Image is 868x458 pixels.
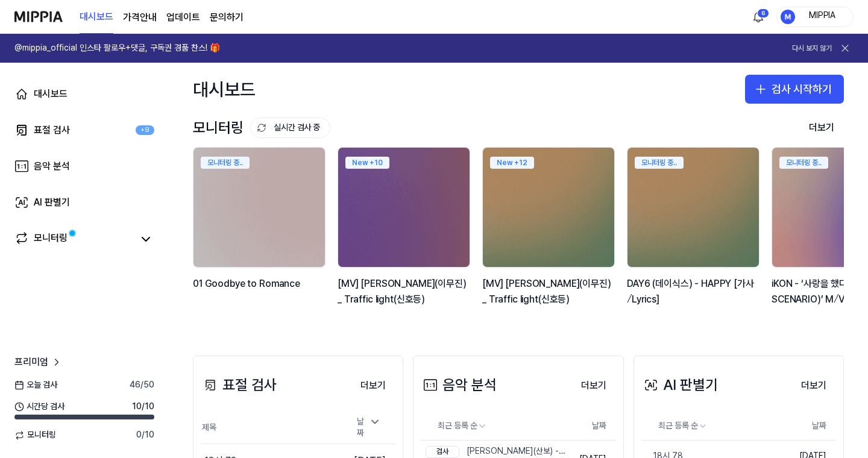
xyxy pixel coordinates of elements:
th: 제목 [201,412,342,444]
img: backgroundIamge [338,148,470,267]
a: 문의하기 [210,10,244,25]
div: [MV] [PERSON_NAME](이무진) _ Traffic light(신호등) [338,276,473,307]
div: AI 판별기 [641,374,718,397]
a: 표절 검사+9 [7,116,162,145]
button: 다시 보지 않기 [792,43,832,54]
div: AI 판별기 [34,195,70,210]
div: 검사 [426,446,459,458]
span: 오늘 검사 [14,379,57,391]
a: AI 판별기 [7,188,162,217]
img: 알림 [751,10,766,24]
img: backgroundIamge [193,148,325,267]
div: New + 12 [490,157,534,169]
a: 모니터링 중..backgroundIamge01 Goodbye to Romance [193,147,328,319]
span: 시간당 검사 [14,401,64,413]
a: 프리미엄 [14,355,63,369]
span: 0 / 10 [136,429,154,441]
a: 더보기 [571,372,616,398]
div: 모니터링 [193,116,330,139]
button: profileMIPPIA [776,7,854,27]
button: 가격안내 [123,10,157,25]
div: MIPPIA [799,10,846,23]
button: 더보기 [799,116,844,140]
div: 날짜 [352,412,386,443]
span: 10 / 10 [132,401,154,413]
div: 모니터링 중.. [779,157,828,169]
div: [MV] [PERSON_NAME](이무진) _ Traffic light(신호등) [482,276,617,307]
a: 대시보드 [7,80,162,108]
div: DAY6 (데이식스) - HAPPY [가사⧸Lyrics] [627,276,762,307]
span: 프리미엄 [14,355,48,369]
div: New + 10 [345,157,389,169]
div: 대시보드 [193,75,256,104]
a: 음악 분석 [7,152,162,181]
div: 6 [757,8,769,18]
a: 업데이트 [166,10,200,25]
img: profile [781,10,795,24]
a: New +12backgroundIamge[MV] [PERSON_NAME](이무진) _ Traffic light(신호등) [482,147,617,319]
button: 검사 시작하기 [745,75,844,104]
div: 01 Goodbye to Romance [193,276,328,307]
div: 모니터링 중.. [635,157,684,169]
a: New +10backgroundIamge[MV] [PERSON_NAME](이무진) _ Traffic light(신호등) [338,147,473,319]
img: backgroundIamge [627,148,759,267]
button: 알림6 [749,7,768,27]
div: 표절 검사 [201,374,277,397]
div: +9 [136,125,154,136]
div: 모니터링 중.. [201,157,250,169]
h1: @mippia_official 인스타 팔로우+댓글, 구독권 경품 찬스! 🎁 [14,42,220,54]
button: 실시간 검사 중 [250,118,330,138]
a: 모니터링 중..backgroundIamgeDAY6 (데이식스) - HAPPY [가사⧸Lyrics] [627,147,762,319]
span: 46 / 50 [130,379,154,391]
div: 모니터링 [34,231,68,248]
button: 더보기 [351,374,395,398]
button: 더보기 [791,374,836,398]
th: 날짜 [766,412,836,441]
div: 음악 분석 [421,374,497,397]
a: 대시보드 [80,1,113,34]
a: 모니터링 [14,231,133,248]
div: 음악 분석 [34,159,70,174]
button: 더보기 [571,374,616,398]
th: 날짜 [570,412,616,441]
a: 더보기 [791,372,836,398]
a: 더보기 [351,372,395,398]
div: [PERSON_NAME](산보) - スーパー登山部(슈퍼등산부) - [PERSON_NAME] (youtube) [426,445,567,457]
img: backgroundIamge [483,148,614,267]
div: 대시보드 [34,87,68,101]
span: 모니터링 [14,429,56,441]
div: 표절 검사 [34,123,70,137]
